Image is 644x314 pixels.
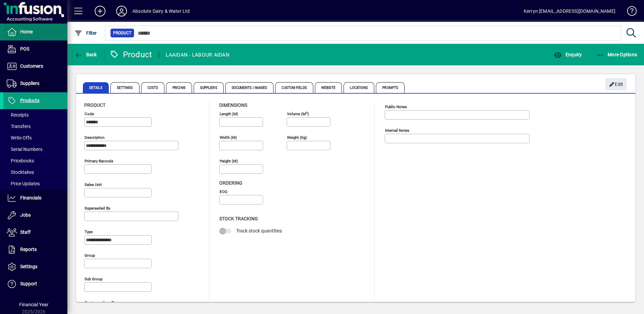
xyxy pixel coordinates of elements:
[7,181,40,186] span: Price Updates
[141,82,165,93] span: Costs
[3,241,67,258] a: Reports
[524,6,615,17] div: Kerryn [EMAIL_ADDRESS][DOMAIN_NAME]
[275,82,313,93] span: Custom Fields
[166,50,229,60] div: LAAIDAN - LABOUR AIDAN
[385,128,409,133] mat-label: Internal Notes
[3,24,67,40] a: Home
[219,180,243,186] span: Ordering
[287,112,309,116] mat-label: Volume (m )
[3,166,67,178] a: Stocktakes
[85,182,102,187] mat-label: Sales unit
[225,82,274,93] span: Documents / Images
[220,135,237,140] mat-label: Width (m)
[194,82,224,93] span: Suppliers
[20,29,33,34] span: Home
[85,159,113,163] mat-label: Primary barcode
[7,158,34,163] span: Pricebooks
[19,302,49,307] span: Financial Year
[7,147,42,152] span: Serial Numbers
[89,5,111,17] button: Add
[3,155,67,166] a: Pricebooks
[83,82,109,93] span: Details
[7,124,31,129] span: Transfers
[85,206,110,211] mat-label: Superseded by
[554,52,582,57] span: Enquiry
[20,281,37,286] span: Support
[3,58,67,75] a: Customers
[20,212,31,218] span: Jobs
[85,253,95,258] mat-label: Group
[385,104,407,109] mat-label: Public Notes
[85,277,102,281] mat-label: Sub group
[609,79,623,90] span: Edit
[20,63,43,69] span: Customers
[20,195,41,200] span: Financials
[20,46,29,52] span: POS
[7,169,34,175] span: Stocktakes
[3,258,67,275] a: Settings
[67,49,104,61] app-page-header-button: Back
[3,224,67,241] a: Staff
[3,276,67,292] a: Support
[219,102,247,108] span: Dimensions
[315,82,342,93] span: Website
[622,1,636,23] a: Knowledge Base
[376,82,405,93] span: Prompts
[3,75,67,92] a: Suppliers
[73,27,99,39] button: Filter
[84,102,105,108] span: Product
[20,264,37,269] span: Settings
[594,49,639,61] button: More Options
[287,135,307,140] mat-label: Weight (Kg)
[20,229,31,235] span: Staff
[306,111,308,114] sup: 3
[605,78,627,90] button: Edit
[3,178,67,189] a: Price Updates
[7,112,29,118] span: Receipts
[220,189,227,194] mat-label: EOQ
[3,121,67,132] a: Transfers
[3,132,67,144] a: Write Offs
[220,159,238,163] mat-label: Height (m)
[74,52,97,57] span: Back
[3,109,67,121] a: Receipts
[236,228,282,233] span: Track stock quantities
[20,81,39,86] span: Suppliers
[85,229,93,234] mat-label: Type
[111,5,132,17] button: Profile
[85,300,120,305] mat-label: Customer Item Type
[219,216,258,221] span: Stock Tracking
[85,112,94,116] mat-label: Code
[20,98,39,103] span: Products
[166,82,192,93] span: Pricing
[85,135,104,140] mat-label: Description
[3,41,67,58] a: POS
[74,30,97,36] span: Filter
[344,82,374,93] span: Locations
[3,207,67,224] a: Jobs
[596,52,637,57] span: More Options
[20,247,37,252] span: Reports
[110,82,139,93] span: Settings
[7,135,32,140] span: Write Offs
[552,49,583,61] button: Enquiry
[73,49,99,61] button: Back
[132,6,190,17] div: Absolute Dairy & Water Ltd
[3,144,67,155] a: Serial Numbers
[113,30,131,36] span: Product
[109,49,152,60] div: Product
[3,190,67,207] a: Financials
[220,112,238,116] mat-label: Length (m)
